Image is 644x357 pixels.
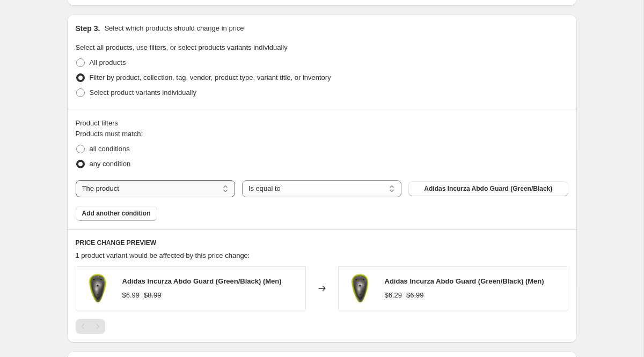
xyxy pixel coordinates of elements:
[90,58,126,66] span: All products
[82,209,151,218] span: Add another condition
[344,272,376,304] img: 3__75952.1652899375.600.600_80x.png
[76,206,157,221] button: Add another condition
[76,43,288,51] span: Select all products, use filters, or select products variants individually
[424,184,552,193] span: Adidas Incurza Abdo Guard (Green/Black)
[76,23,100,34] h2: Step 3.
[385,291,402,299] span: $6.29
[122,277,282,285] span: Adidas Incurza Abdo Guard (Green/Black) (Men)
[76,239,568,247] h6: PRICE CHANGE PREVIEW
[385,277,544,285] span: Adidas Incurza Abdo Guard (Green/Black) (Men)
[144,291,162,299] span: $8.99
[82,272,114,304] img: 3__75952.1652899375.600.600_80x.png
[122,291,140,299] span: $6.99
[90,145,130,153] span: all conditions
[104,23,244,34] p: Select which products should change in price
[76,118,568,129] div: Product filters
[76,251,250,259] span: 1 product variant would be affected by this price change:
[90,73,331,81] span: Filter by product, collection, tag, vendor, product type, variant title, or inventory
[76,130,143,138] span: Products must match:
[90,88,196,96] span: Select product variants individually
[90,160,131,168] span: any condition
[76,319,105,334] nav: Pagination
[408,181,568,196] button: Adidas Incurza Abdo Guard (Green/Black)
[406,291,424,299] span: $6.99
